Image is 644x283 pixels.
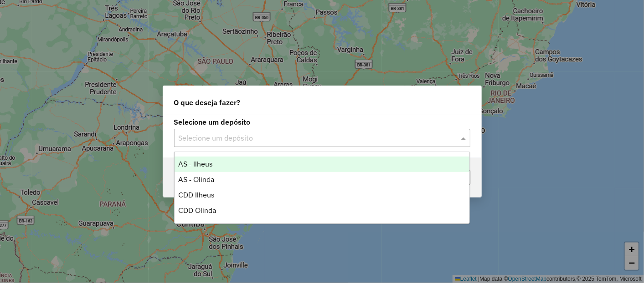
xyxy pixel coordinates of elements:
[178,160,212,168] span: AS - Ilheus
[174,116,470,127] label: Selecione um depósito
[178,207,216,214] span: CDD Olinda
[178,176,214,183] span: AS - Olinda
[174,152,470,224] ng-dropdown-panel: Options list
[174,97,241,108] span: O que deseja fazer?
[178,191,214,199] span: CDD Ilheus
